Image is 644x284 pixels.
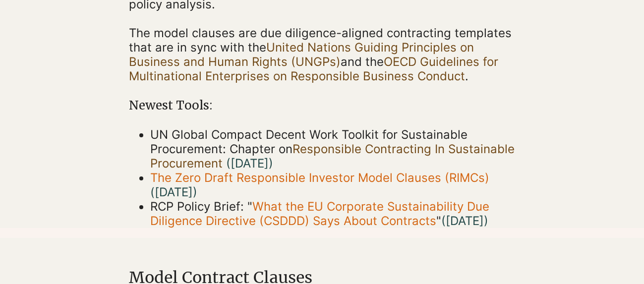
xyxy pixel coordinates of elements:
a: Responsible Contracting In Sustainable Procurement [150,142,515,170]
a: United Nations Guiding Principles on Business and Human Rights (UNGPs) [129,40,474,69]
span: The model clauses are due diligence-aligned contracting templates that are in sync with the and t... [129,26,512,83]
a: [DATE] [155,185,193,199]
a: What the EU Corporate Sustainability Due Diligence Directive (CSDDD) Says About Contracts [150,199,489,228]
span: ([DATE]) [441,214,488,228]
span: ([DATE]) [226,156,273,170]
span: UN Global Compact Decent Work Toolkit for Sustainable Procurement: Chapter on [150,127,515,170]
a: OECD Guidelines for Multinational Enterprises on Responsible Business Conduct [129,55,498,83]
a: The Zero Draft Responsible Investor Model Clauses (RIMCs) [150,170,489,185]
span: Newest Tools: [129,98,213,113]
span: ( [150,185,193,199]
a: ) [193,185,197,199]
span: RCP Policy Brief: " " [150,199,489,228]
